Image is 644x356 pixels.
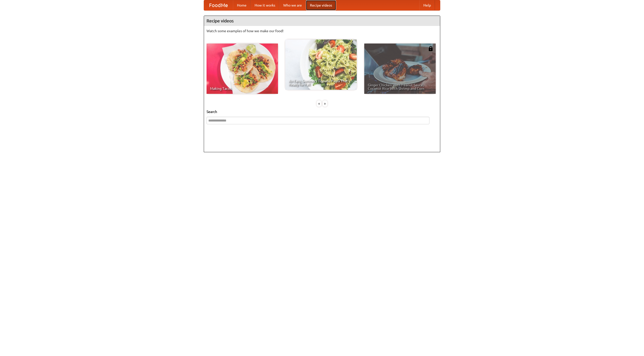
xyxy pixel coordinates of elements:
span: An Easy, Summery Tomato Pasta That's Ready for Fall [289,79,353,86]
a: Recipe videos [306,0,336,10]
a: Home [233,0,251,10]
img: 483408.png [428,46,433,51]
div: « [317,100,321,107]
span: Making Tacos [210,87,274,90]
a: Who we are [279,0,306,10]
div: » [323,100,327,107]
h4: Recipe videos [204,16,440,26]
a: How it works [251,0,279,10]
a: Making Tacos [207,44,278,94]
a: An Easy, Summery Tomato Pasta That's Ready for Fall [285,39,357,90]
h5: Search [207,109,437,114]
a: FoodMe [204,0,233,10]
p: Watch some examples of how we make our food! [207,28,437,33]
a: Help [419,0,435,10]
